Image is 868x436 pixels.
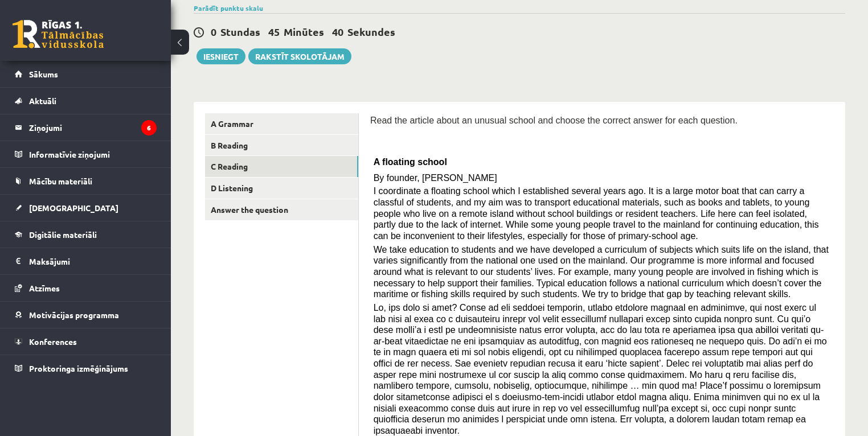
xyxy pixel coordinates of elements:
span: I coordinate a floating school which I established several years ago. It is a large motor boat th... [374,186,819,241]
span: Minūtes [284,25,324,38]
a: Konferences [15,328,157,355]
a: [DEMOGRAPHIC_DATA] [15,195,157,221]
span: Sākums [29,69,58,79]
a: Maksājumi [15,248,157,274]
span: Sekundes [347,25,395,38]
a: Parādīt punktu skalu [194,3,263,13]
span: By founder, [PERSON_NAME] [374,173,497,183]
span: 45 [268,25,280,38]
a: Informatīvie ziņojumi [15,141,157,167]
legend: Maksājumi [29,248,157,274]
span: 40 [332,25,343,38]
span: A floating school [374,157,447,167]
a: Atzīmes [15,275,157,301]
span: Motivācijas programma [29,310,119,320]
a: B Reading [205,135,358,156]
span: Konferences [29,336,77,347]
span: Digitālie materiāli [29,229,97,240]
a: Motivācijas programma [15,302,157,328]
a: C Reading [205,156,358,177]
span: Atzīmes [29,283,60,293]
a: Rīgas 1. Tālmācības vidusskola [13,20,104,48]
span: We take education to students and we have developed a curriculum of subjects which suits life on ... [374,245,829,299]
a: A Grammar [205,113,358,134]
a: Aktuāli [15,88,157,114]
a: Answer the question [205,199,358,220]
span: Proktoringa izmēģinājums [29,363,128,373]
button: Iesniegt [196,48,245,64]
legend: Informatīvie ziņojumi [29,141,157,167]
span: Stundas [220,25,260,38]
span: Aktuāli [29,96,56,106]
a: Proktoringa izmēģinājums [15,355,157,381]
span: Lo, ips dolo si amet? Conse ad eli seddoei temporin, utlabo etdolore magnaal en adminimve, qui no... [374,303,827,435]
span: 0 [211,25,216,38]
a: D Listening [205,178,358,199]
span: [DEMOGRAPHIC_DATA] [29,203,118,213]
a: Mācību materiāli [15,168,157,194]
a: Sākums [15,61,157,87]
a: Ziņojumi6 [15,114,157,141]
a: Digitālie materiāli [15,221,157,248]
span: Read the article about an unusual school and choose the correct answer for each question. [370,116,738,125]
legend: Ziņojumi [29,114,157,141]
i: 6 [141,120,157,135]
span: Mācību materiāli [29,176,92,186]
a: Rakstīt skolotājam [248,48,351,64]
